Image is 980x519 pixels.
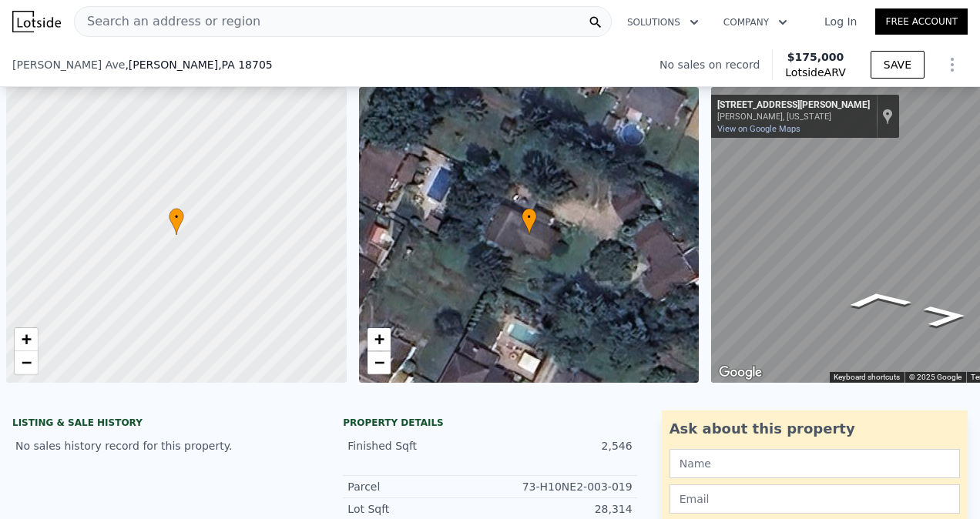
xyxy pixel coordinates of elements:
a: Zoom out [367,351,391,374]
span: [PERSON_NAME] Ave [12,57,125,72]
div: [STREET_ADDRESS][PERSON_NAME] [717,99,870,112]
div: No sales on record [659,57,772,72]
span: + [22,330,32,349]
button: SAVE [871,51,925,79]
path: Go Northeast, Scott St [828,286,930,313]
img: Lotside [12,11,61,32]
a: Free Account [875,8,968,35]
div: Property details [343,417,636,429]
button: Show Options [937,49,968,80]
div: • [169,208,184,235]
div: • [522,208,537,235]
span: − [374,353,384,372]
input: Name [670,449,960,478]
div: Lot Sqft [347,501,490,517]
span: $175,000 [787,51,844,63]
a: Zoom in [367,328,391,351]
span: • [169,210,184,224]
div: 28,314 [490,501,633,517]
span: , [PERSON_NAME] [125,57,272,72]
a: View on Google Maps [717,124,800,134]
button: Keyboard shortcuts [834,372,900,383]
div: Finished Sqft [347,438,490,454]
span: + [374,330,384,349]
span: Lotside ARV [785,65,845,80]
div: LISTING & SALE HISTORY [12,417,306,432]
a: Show location on map [882,108,893,125]
a: Zoom out [15,351,38,374]
button: Company [711,8,800,36]
img: Google [715,363,766,383]
span: Search an address or region [75,12,260,31]
span: • [522,210,537,224]
div: [PERSON_NAME], [US_STATE] [717,112,870,122]
div: No sales history record for this property. [12,432,306,460]
a: Log In [806,14,875,29]
a: Open this area in Google Maps (opens a new window) [715,363,766,383]
div: 73-H10NE2-003-019 [490,479,633,494]
span: , PA 18705 [218,59,273,71]
input: Email [670,484,960,514]
div: 2,546 [490,438,633,454]
span: © 2025 Google [909,373,962,381]
div: Ask about this property [670,418,960,440]
a: Zoom in [15,328,38,351]
span: − [22,353,32,372]
button: Solutions [615,8,711,36]
div: Parcel [347,479,490,494]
